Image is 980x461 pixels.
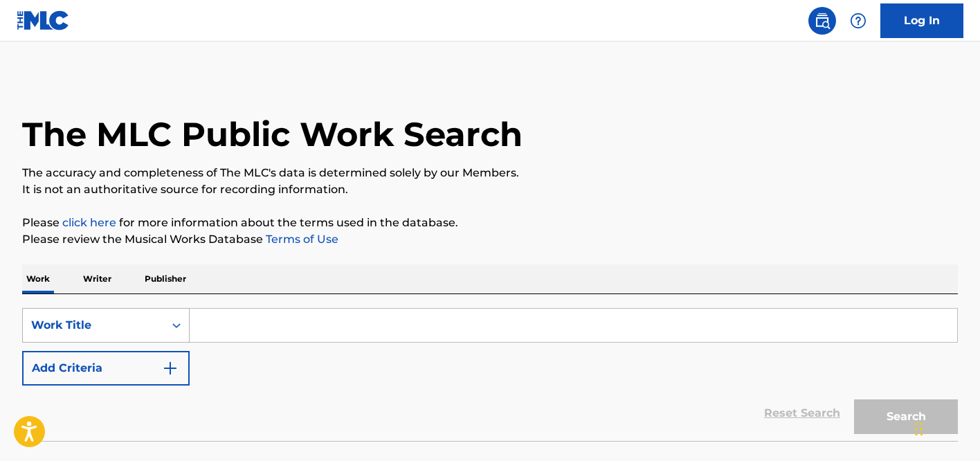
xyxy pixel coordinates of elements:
[814,12,831,29] img: search
[808,7,836,35] a: Public Search
[22,308,958,441] form: Search Form
[22,215,958,231] p: Please for more information about the terms used in the database.
[22,351,190,386] button: Add Criteria
[22,181,958,198] p: It is not an authoritative source for recording information.
[22,231,958,248] p: Please review the Musical Works Database
[62,216,116,229] a: click here
[911,395,980,461] iframe: Chat Widget
[880,3,963,38] a: Log In
[844,7,872,35] div: Help
[22,165,958,181] p: The accuracy and completeness of The MLC's data is determined solely by our Members.
[31,317,156,334] div: Work Title
[22,264,54,293] p: Work
[162,360,179,377] img: 9d2ae6d4665cec9f34b9.svg
[263,233,338,246] a: Terms of Use
[850,12,866,29] img: help
[22,114,523,155] h1: The MLC Public Work Search
[79,264,116,293] p: Writer
[17,10,70,30] img: MLC Logo
[915,408,923,450] div: Drag
[140,264,190,293] p: Publisher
